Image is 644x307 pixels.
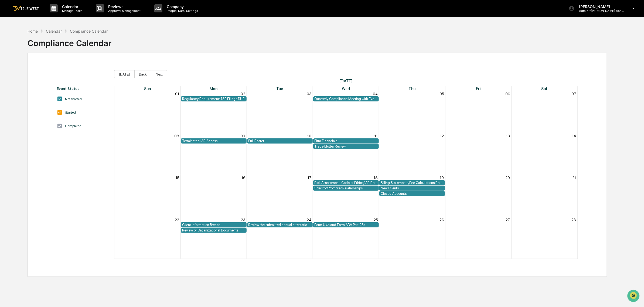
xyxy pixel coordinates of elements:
div: Event Status [57,86,109,91]
img: logo [13,6,39,11]
div: Review of Organizational Documents [182,228,245,232]
div: Home [28,29,38,33]
div: Solicitor/Promoter Relationships [315,186,377,190]
button: 11 [374,134,378,138]
button: [DATE] [114,70,134,78]
button: 23 [241,218,246,222]
button: 16 [242,176,246,180]
button: 20 [505,176,510,180]
div: Form U4s and Form ADV Part 2Bs [315,223,377,227]
span: Mon [210,86,217,91]
button: 08 [174,134,179,138]
button: 24 [307,218,312,222]
button: 21 [572,176,576,180]
div: 🖐️ [5,69,10,73]
span: Preclearance [11,68,35,73]
button: 22 [175,218,179,222]
span: Sun [144,86,151,91]
button: 06 [505,92,510,96]
button: 02 [241,92,246,96]
span: Pylon [54,91,65,95]
button: 28 [571,218,576,222]
div: Quarterly Compliance Meeting with Executive Team [315,97,377,101]
div: Start new chat [18,41,88,47]
div: Month View [114,86,578,259]
div: 🗄️ [39,69,43,73]
p: Manage Tasks [58,9,85,13]
iframe: Open customer support [627,289,641,304]
div: Started [65,111,76,114]
p: Company [162,4,201,9]
div: Risk Assessment: Code of Ethics/IAR Review [315,181,377,185]
div: Billing Statements/Fee Calculations Report [381,181,444,185]
img: 1746055101610-c473b297-6a78-478c-a979-82029cc54cd1 [5,41,15,51]
button: 27 [506,218,510,222]
button: 17 [308,176,312,180]
div: Closed Accounts [381,192,444,196]
button: 26 [439,218,444,222]
div: Firm Financials [315,139,377,143]
p: Reviews [104,4,144,9]
div: Completed [65,124,81,128]
div: Client Information Breach [182,223,245,227]
button: 04 [373,92,378,96]
span: Tue [276,86,283,91]
p: Calendar [58,4,85,9]
p: [PERSON_NAME] [575,4,625,9]
span: Fri [476,86,481,91]
p: People, Data, Settings [162,9,201,13]
div: Pull Roster [248,139,311,143]
button: 25 [374,218,378,222]
div: Regulatory Requirement: 13F Filings DUE [182,97,245,101]
button: 15 [176,176,179,180]
button: Next [151,70,167,78]
button: 12 [440,134,444,138]
span: Attestations [45,68,67,73]
button: 13 [506,134,510,138]
p: Approval Management [104,9,144,13]
button: 19 [440,176,444,180]
span: Thu [409,86,416,91]
button: Start new chat [92,43,98,49]
div: Trade Blotter Review [315,144,377,148]
button: 01 [175,92,179,96]
button: 10 [308,134,312,138]
div: New Clients [381,186,444,190]
p: Admin • [PERSON_NAME] Asset Management [575,9,625,13]
div: Review the submitted annual attestations of access personnel [248,223,311,227]
button: Back [134,70,151,78]
button: 09 [241,134,246,138]
a: 🗄️Attestations [37,66,69,76]
button: 07 [571,92,576,96]
span: Wed [342,86,350,91]
div: We're available if you need us! [18,47,68,51]
div: Not Started [65,97,82,101]
span: Sat [541,86,548,91]
button: 14 [572,134,576,138]
div: Compliance Calendar [70,29,108,33]
p: How can we help? [5,11,98,20]
a: 🖐️Preclearance [3,66,37,76]
button: 18 [374,176,378,180]
div: Terminated IAR Access [182,139,245,143]
div: Compliance Calendar [28,34,111,48]
button: 05 [439,92,444,96]
a: Powered byPylon [38,91,65,95]
span: Data Lookup [11,78,34,84]
a: 🔎Data Lookup [3,76,36,86]
span: [DATE] [114,78,578,83]
div: 🔎 [5,79,10,83]
button: 03 [307,92,312,96]
div: Calendar [46,29,62,33]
